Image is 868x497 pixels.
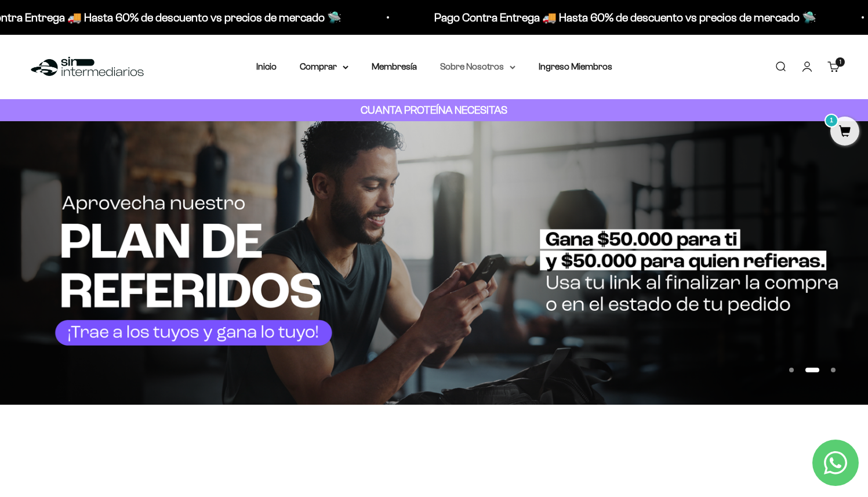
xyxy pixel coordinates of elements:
[433,8,815,27] p: Pago Contra Entrega 🚚 Hasta 60% de descuento vs precios de mercado 🛸
[539,61,612,71] a: Ingreso Miembros
[300,59,348,74] summary: Comprar
[840,59,841,65] span: 1
[825,114,838,128] mark: 1
[830,126,859,139] a: 1
[256,61,277,71] a: Inicio
[361,104,507,116] strong: CUANTA PROTEÍNA NECESITAS
[440,59,515,74] summary: Sobre Nosotros
[372,61,417,71] a: Membresía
